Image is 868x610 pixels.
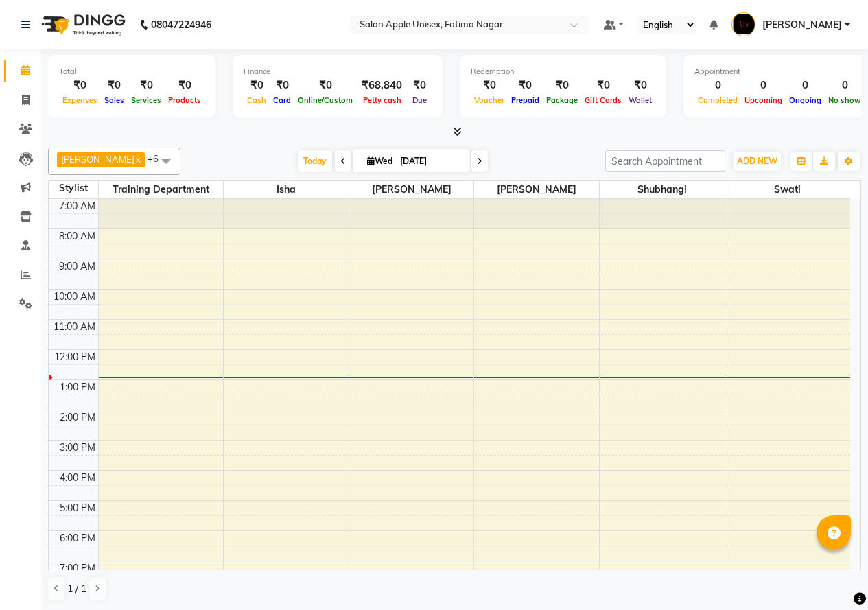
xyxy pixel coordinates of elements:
[356,78,408,93] div: ₹68,840
[57,380,98,395] div: 1:00 PM
[57,561,98,576] div: 7:00 PM
[57,531,98,546] div: 6:00 PM
[825,95,865,105] span: No show
[581,95,625,105] span: Gift Cards
[244,95,270,105] span: Cash
[151,5,211,44] b: 08047224946
[57,410,98,425] div: 2:00 PM
[51,320,98,334] div: 11:00 AM
[298,150,332,172] span: Today
[165,95,204,105] span: Products
[694,66,865,78] div: Appointment
[57,441,98,455] div: 3:00 PM
[101,95,128,105] span: Sales
[471,66,655,78] div: Redemption
[56,199,98,213] div: 7:00 AM
[737,156,777,166] span: ADD NEW
[731,12,755,36] img: Tahira
[270,95,294,105] span: Card
[786,78,825,93] div: 0
[128,78,165,93] div: ₹0
[471,78,508,93] div: ₹0
[581,78,625,93] div: ₹0
[101,78,128,93] div: ₹0
[294,95,356,105] span: Online/Custom
[741,78,786,93] div: 0
[57,501,98,515] div: 5:00 PM
[59,66,204,78] div: Total
[59,95,101,105] span: Expenses
[508,78,543,93] div: ₹0
[600,181,725,198] span: Shubhangi
[56,229,98,244] div: 8:00 AM
[244,78,270,93] div: ₹0
[725,181,850,198] span: Swati
[349,181,474,198] span: [PERSON_NAME]
[224,181,349,198] span: Isha
[734,152,781,171] button: ADD NEW
[134,154,141,165] a: x
[56,259,98,274] div: 9:00 AM
[270,78,294,93] div: ₹0
[294,78,356,93] div: ₹0
[762,18,842,32] span: [PERSON_NAME]
[57,471,98,485] div: 4:00 PM
[67,582,86,596] span: 1 / 1
[49,181,98,196] div: Stylist
[543,78,581,93] div: ₹0
[99,181,224,198] span: Training Department
[396,151,465,172] input: 2025-09-03
[409,95,430,105] span: Due
[605,150,725,172] input: Search Appointment
[165,78,204,93] div: ₹0
[408,78,432,93] div: ₹0
[244,66,432,78] div: Finance
[51,290,98,304] div: 10:00 AM
[148,153,169,164] span: +6
[360,95,405,105] span: Petty cash
[128,95,165,105] span: Services
[625,95,655,105] span: Wallet
[825,78,865,93] div: 0
[786,95,825,105] span: Ongoing
[61,154,134,165] span: [PERSON_NAME]
[364,156,396,166] span: Wed
[508,95,543,105] span: Prepaid
[694,95,741,105] span: Completed
[694,78,741,93] div: 0
[35,5,129,44] img: logo
[741,95,786,105] span: Upcoming
[625,78,655,93] div: ₹0
[51,350,98,364] div: 12:00 PM
[471,95,508,105] span: Voucher
[59,78,101,93] div: ₹0
[543,95,581,105] span: Package
[474,181,599,198] span: [PERSON_NAME]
